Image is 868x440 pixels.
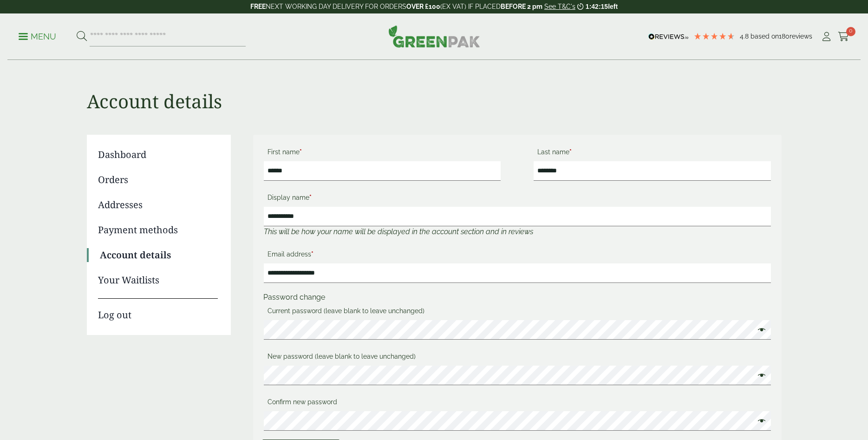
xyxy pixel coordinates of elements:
[388,25,480,47] img: GreenPak Supplies
[98,173,218,187] a: Orders
[790,33,812,40] span: reviews
[544,3,575,10] a: See T&C's
[98,148,218,162] a: Dashboard
[838,30,849,44] a: 0
[19,31,56,40] a: Menu
[98,298,218,322] a: Log out
[406,3,440,10] strong: OVER £100
[264,350,771,366] label: New password (leave blank to leave unchanged)
[87,60,782,112] h1: Account details
[501,3,542,10] strong: BEFORE 2 pm
[98,198,218,212] a: Addresses
[534,145,770,161] label: Last name
[846,27,855,36] span: 0
[98,223,218,237] a: Payment methods
[19,31,56,42] p: Menu
[264,191,771,207] label: Display name
[264,227,533,236] em: This will be how your name will be displayed in the account section and in reviews
[693,32,735,40] div: 4.78 Stars
[250,3,266,10] strong: FREE
[838,32,849,41] i: Cart
[751,33,779,40] span: Based on
[740,33,751,40] span: 4.8
[586,3,608,10] span: 1:42:15
[821,32,832,41] i: My Account
[648,33,689,40] img: REVIEWS.io
[264,248,771,263] label: Email address
[264,304,771,320] label: Current password (leave blank to leave unchanged)
[98,273,218,287] a: Your Waitlists
[608,3,618,10] span: left
[100,248,218,262] a: Account details
[779,33,790,40] span: 180
[264,145,501,161] label: First name
[262,292,326,303] legend: Password change
[264,395,771,411] label: Confirm new password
